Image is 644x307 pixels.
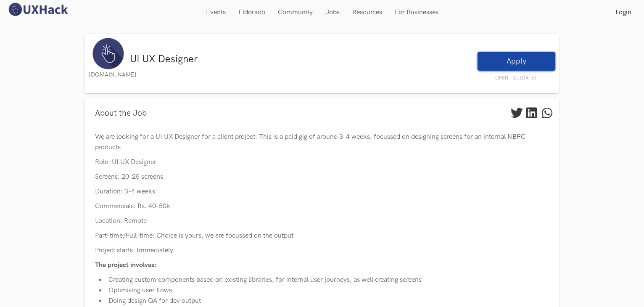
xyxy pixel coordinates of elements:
span: OPEN TILL [DATE] [478,74,553,82]
a: [DOMAIN_NAME] [89,71,137,78]
p: Project starts: Immediately [95,245,549,256]
a: Login [609,4,638,22]
a: For Businesses [388,4,445,21]
span: The project involves: [95,261,156,269]
li: Doing design QA for dev output [99,296,549,306]
a: Events [200,4,232,21]
img: UXHack logo [92,38,124,69]
h3: UI UX Designer [130,53,359,65]
p: Commercials: Rs. 40-50k [95,201,549,212]
a: Eldorado [232,4,272,21]
p: Part-time/Full-time: Choice is yours, we are focussed on the output [95,230,549,241]
a: Resources [346,4,388,21]
p: Role: UI UX Designer [95,157,549,167]
p: We are looking for a UI UX Designer for a client project. This is a paid gig of around 3-4 weeks,... [95,132,549,153]
p: Location: Remote [95,216,549,226]
p: Duration: 3-4 weeks [95,186,549,197]
img: UXHack logo [6,2,69,17]
li: Optimising user flows [99,285,549,296]
a: About the Job [89,106,153,121]
p: Screens: 20-25 screens [95,172,549,182]
a: Jobs [319,4,346,21]
a: Community [272,4,319,21]
li: Creating custom components based on existing libraries, for internal user journeys, as well creat... [99,275,549,285]
a: Apply [478,52,555,71]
